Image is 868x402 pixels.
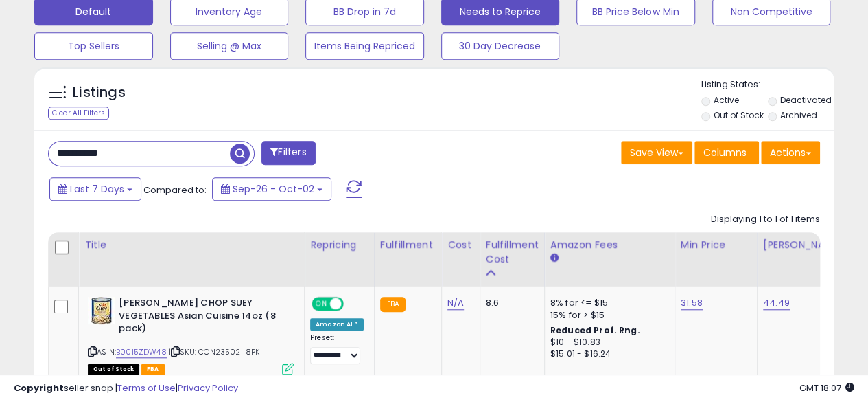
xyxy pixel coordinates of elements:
a: 44.49 [763,296,790,310]
span: FBA [141,364,165,375]
div: $15.01 - $16.24 [550,348,664,360]
button: Columns [694,141,759,164]
div: $10 - $10.83 [550,337,664,348]
button: Last 7 Days [49,177,141,201]
label: Out of Stock [713,109,763,121]
span: All listings that are currently out of stock and unavailable for purchase on Amazon [88,364,139,375]
a: Privacy Policy [178,381,238,394]
div: [PERSON_NAME] [763,238,845,252]
img: 510KWuhqVYL._SL40_.jpg [88,297,115,324]
span: OFF [342,298,364,310]
div: Fulfillment Cost [486,238,539,267]
div: seller snap | | [14,382,238,395]
button: Actions [761,141,820,164]
div: 8.6 [486,297,534,309]
small: Amazon Fees. [550,252,559,265]
div: Clear All Filters [48,107,109,120]
b: Reduced Prof. Rng. [550,324,640,336]
button: Selling @ Max [170,32,289,60]
label: Deactivated [780,94,832,106]
div: Preset: [310,333,364,364]
div: Amazon Fees [550,238,669,252]
h5: Listings [73,83,126,102]
div: Min Price [681,238,751,252]
div: Fulfillment [380,238,436,252]
div: Title [84,238,298,252]
div: Cost [447,238,474,252]
div: 15% for > $15 [550,309,664,322]
button: Sep-26 - Oct-02 [212,177,331,201]
span: | SKU: CON23502_8PK [169,346,259,357]
p: Listing States: [701,78,834,91]
label: Archived [780,109,817,121]
span: Sep-26 - Oct-02 [233,182,314,196]
a: N/A [447,296,464,310]
label: Active [713,94,738,106]
span: Columns [703,146,747,159]
small: FBA [380,297,406,312]
div: 8% for <= $15 [550,297,664,309]
button: Filters [261,141,315,165]
span: ON [313,298,330,310]
button: Save View [621,141,692,164]
a: B00I5ZDW48 [116,346,167,358]
div: Displaying 1 to 1 of 1 items [711,213,820,226]
div: ASIN: [88,297,294,373]
strong: Copyright [14,381,64,394]
a: 31.58 [681,296,703,310]
div: Repricing [310,238,368,252]
a: Terms of Use [117,381,176,394]
button: Items Being Repriced [305,32,424,60]
b: [PERSON_NAME] CHOP SUEY VEGETABLES Asian Cuisine 14oz (8 pack) [119,297,285,339]
span: Last 7 Days [70,182,124,196]
span: Compared to: [143,183,207,197]
button: Top Sellers [34,32,153,60]
span: 2025-10-11 18:07 GMT [799,381,854,394]
div: Amazon AI * [310,318,364,331]
button: 30 Day Decrease [441,32,560,60]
